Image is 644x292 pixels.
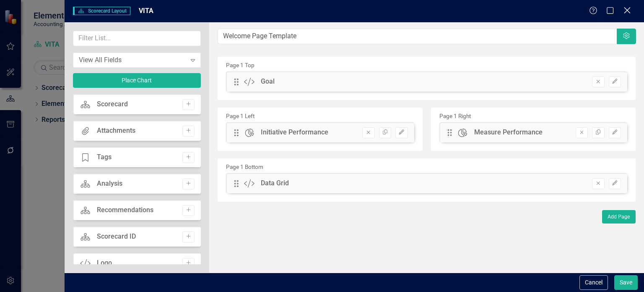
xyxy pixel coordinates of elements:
[73,7,130,15] span: Scorecard Layout
[439,113,471,119] small: Page 1 Right
[579,275,608,290] button: Cancel
[218,29,617,44] input: Layout Name
[73,73,201,88] button: Place Chart
[261,128,328,137] div: Initiative Performance
[226,62,254,68] small: Page 1 Top
[73,31,201,46] input: Filter List...
[474,128,543,137] div: Measure Performance
[139,7,153,15] span: VITA
[614,275,638,290] button: Save
[97,126,135,136] div: Attachments
[79,55,186,65] div: View All Fields
[261,179,289,188] div: Data Grid
[97,153,112,162] div: Tags
[261,77,275,87] div: Goal
[226,113,254,119] small: Page 1 Left
[602,210,636,224] button: Add Page
[97,232,136,242] div: Scorecard ID
[97,100,128,109] div: Scorecard
[97,258,112,268] div: Logo
[226,163,263,170] small: Page 1 Bottom
[97,205,153,215] div: Recommendations
[97,179,122,189] div: Analysis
